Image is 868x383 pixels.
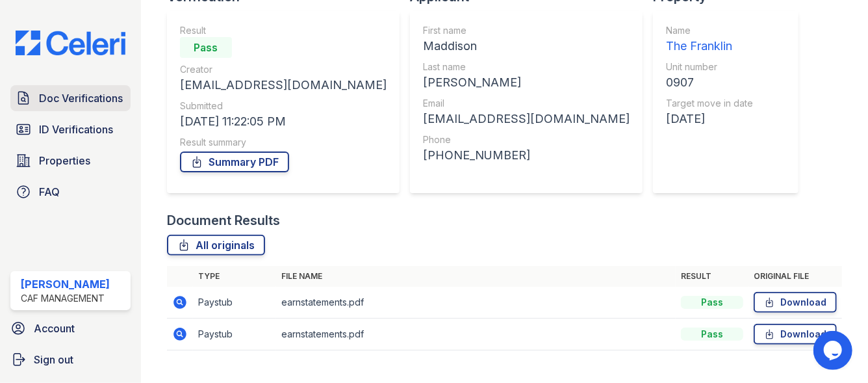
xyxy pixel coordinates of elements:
[423,133,630,146] div: Phone
[39,122,113,137] span: ID Verifications
[666,24,753,55] a: Name The Franklin
[180,76,387,94] div: [EMAIL_ADDRESS][DOMAIN_NAME]
[276,287,676,319] td: earnstatements.pdf
[10,179,131,205] a: FAQ
[193,287,276,319] td: Paystub
[423,37,630,55] div: Maddison
[193,266,276,287] th: Type
[754,324,837,345] a: Download
[180,112,387,131] div: [DATE] 11:22:05 PM
[5,315,136,341] a: Account
[180,24,387,37] div: Result
[34,321,75,336] span: Account
[423,97,630,110] div: Email
[666,60,753,73] div: Unit number
[39,153,90,168] span: Properties
[10,148,131,174] a: Properties
[180,152,289,172] a: Summary PDF
[666,37,753,55] div: The Franklin
[21,276,110,292] div: [PERSON_NAME]
[180,37,232,58] div: Pass
[21,292,110,305] div: CAF Management
[34,352,73,367] span: Sign out
[676,266,748,287] th: Result
[180,136,387,149] div: Result summary
[39,90,123,106] span: Doc Verifications
[754,292,837,313] a: Download
[5,347,136,373] a: Sign out
[167,235,265,256] a: All originals
[10,85,131,111] a: Doc Verifications
[10,116,131,142] a: ID Verifications
[276,266,676,287] th: File name
[39,184,60,200] span: FAQ
[423,110,630,128] div: [EMAIL_ADDRESS][DOMAIN_NAME]
[681,328,743,341] div: Pass
[666,110,753,128] div: [DATE]
[681,296,743,309] div: Pass
[423,146,630,165] div: [PHONE_NUMBER]
[423,60,630,73] div: Last name
[666,24,753,37] div: Name
[666,73,753,92] div: 0907
[666,97,753,110] div: Target move in date
[423,24,630,37] div: First name
[180,63,387,76] div: Creator
[167,211,280,230] div: Document Results
[5,31,136,55] img: CE_Logo_Blue-a8612792a0a2168367f1c8372b55b34899dd931a85d93a1a3d3e32e68fde9ad4.png
[193,319,276,350] td: Paystub
[748,266,842,287] th: Original file
[423,73,630,92] div: [PERSON_NAME]
[276,319,676,350] td: earnstatements.pdf
[180,99,387,112] div: Submitted
[813,331,855,370] iframe: chat widget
